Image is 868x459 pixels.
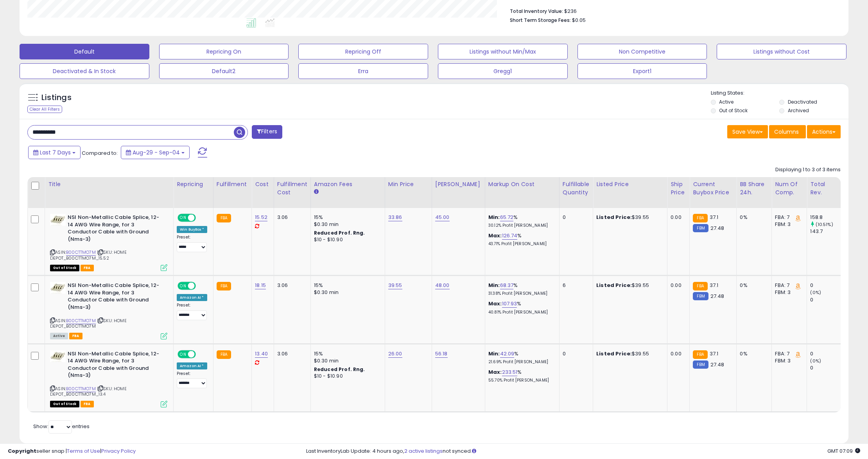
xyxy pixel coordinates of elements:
[68,350,163,381] b: NSI Non-Metallic Cable Splice, 12-14 AWG Wire Range, for 3 Conductor Cable with Ground (Nms-3)
[769,125,806,138] button: Columns
[671,214,683,221] div: 0.00
[40,149,71,156] span: Last 7 Days
[177,371,207,389] div: Preset:
[563,282,587,289] div: 6
[671,350,683,357] div: 0.00
[217,350,231,359] small: FBA
[488,300,502,307] b: Max:
[488,300,553,315] div: %
[710,361,725,368] span: 27.48
[488,180,556,188] div: Markup on Cost
[810,296,842,303] div: 0
[255,281,266,289] a: 18.15
[596,214,661,221] div: $39.55
[827,447,860,455] span: 2025-09-12 07:09 GMT
[50,214,66,226] img: 41U+l6MflhL._SL40_.jpg
[596,213,632,221] b: Listed Price:
[488,223,553,228] p: 30.12% Profit [PERSON_NAME]
[314,282,379,289] div: 15%
[404,447,443,455] a: 2 active listings
[810,350,842,357] div: 0
[177,303,207,320] div: Preset:
[807,125,841,138] button: Actions
[596,350,661,357] div: $39.55
[775,221,801,228] div: FBM: 3
[502,232,518,240] a: 126.74
[727,125,768,138] button: Save View
[816,221,833,228] small: (10.51%)
[314,230,365,236] b: Reduced Prof. Rng.
[67,447,100,455] a: Terms of Use
[488,310,553,315] p: 40.81% Profit [PERSON_NAME]
[438,63,568,79] button: Gregg1
[388,180,429,188] div: Min Price
[671,180,686,197] div: Ship Price
[740,350,766,357] div: 0%
[488,213,500,221] b: Min:
[500,213,514,221] a: 65.72
[435,350,448,358] a: 56.18
[810,282,842,289] div: 0
[255,180,271,188] div: Cost
[8,447,36,455] strong: Copyright
[740,180,768,197] div: BB Share 24h.
[788,107,809,114] label: Archived
[710,281,719,289] span: 37.1
[510,8,563,14] b: Total Inventory Value:
[577,44,707,59] button: Non Competitive
[775,214,801,221] div: FBA: 7
[50,333,68,339] span: All listings currently available for purchase on Amazon
[435,180,482,188] div: [PERSON_NAME]
[488,378,553,383] p: 55.70% Profit [PERSON_NAME]
[159,44,289,59] button: Repricing On
[388,213,402,221] a: 33.86
[66,317,96,324] a: B00CTTMO7M
[740,282,766,289] div: 0%
[510,17,571,23] b: Short Term Storage Fees:
[255,213,267,221] a: 15.52
[563,214,587,221] div: 0
[277,350,305,357] div: 3.06
[195,283,207,289] span: OFF
[510,6,835,15] li: $236
[101,447,136,455] a: Privacy Policy
[717,44,846,59] button: Listings without Cost
[177,235,207,252] div: Preset:
[314,180,382,188] div: Amazon Fees
[66,249,96,256] a: B00CTTMO7M
[488,232,502,239] b: Max:
[298,44,428,59] button: Repricing Off
[50,265,79,271] span: All listings that are currently out of stock and unavailable for purchase on Amazon
[693,360,708,369] small: FBM
[298,63,428,79] button: Erra
[488,350,500,357] b: Min:
[277,282,305,289] div: 3.06
[710,350,719,357] span: 37.1
[314,373,379,380] div: $10 - $10.90
[50,282,167,338] div: ASIN:
[810,358,821,364] small: (0%)
[82,149,118,157] span: Compared to:
[177,294,207,301] div: Amazon AI *
[485,177,559,208] th: The percentage added to the cost of goods (COGS) that forms the calculator for Min & Max prices.
[488,241,553,247] p: 43.71% Profit [PERSON_NAME]
[388,281,402,289] a: 39.55
[217,282,231,290] small: FBA
[217,180,248,188] div: Fulfillment
[195,351,207,357] span: OFF
[314,289,379,296] div: $0.30 min
[121,146,190,159] button: Aug-29 - Sep-04
[68,214,163,245] b: NSI Non-Metallic Cable Splice, 12-14 AWG Wire Range, for 3 Conductor Cable with Ground (Nms-3)
[710,292,725,300] span: 27.48
[693,180,733,197] div: Current Buybox Price
[488,232,553,247] div: %
[810,214,842,221] div: 158.8
[572,16,586,24] span: $0.05
[719,99,733,105] label: Active
[314,221,379,228] div: $0.30 min
[50,401,79,407] span: All listings that are currently out of stock and unavailable for purchase on Amazon
[671,282,683,289] div: 0.00
[66,385,96,392] a: B00CTTMO7M
[740,214,766,221] div: 0%
[693,292,708,300] small: FBM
